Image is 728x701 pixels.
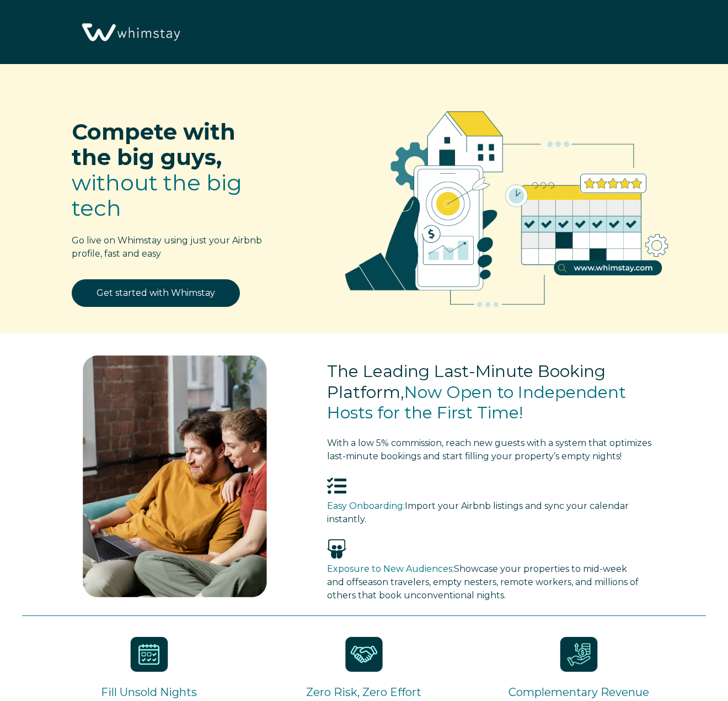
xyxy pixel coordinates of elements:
[327,501,629,524] span: Import your Airbnb listings and sync your calendar instantly.
[72,279,240,307] a: Get started with Whimstay
[72,235,262,259] span: Go live on Whimstay using just your Airbnb profile, fast and easy
[327,564,454,574] span: Exposure to New Audiences:
[94,633,205,677] img: i2
[77,6,183,60] img: Whimstay Logo-02 1
[319,81,695,327] img: RBO Ilustrations-02
[327,438,651,461] span: With a low 5% commission, reach new guests with a system that optimizes last-minute bookings and s
[327,501,405,511] span: Easy Onboarding:
[327,564,639,601] span: Showcase your properties to mid-week and offseason travelers, empty nesters, remote workers, and ...
[306,686,421,699] span: Zero Risk, Zero Effort
[72,118,235,171] span: Compete with the big guys,
[327,361,606,402] span: The Leading Last-Minute Booking Platform,
[77,350,272,603] img: img-2
[309,633,420,677] img: icon-44
[101,686,197,699] span: Fill Unsold Nights
[523,633,634,677] img: icon-43
[327,382,626,423] span: Now Open to Independent Hosts for the First Time!
[327,438,651,461] span: tart filling your property’s empty nights!
[72,169,242,221] span: without the big tech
